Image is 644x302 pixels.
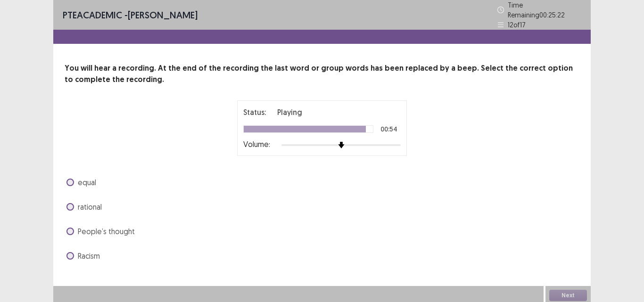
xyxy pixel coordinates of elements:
[63,9,122,21] span: PTE academic
[243,106,266,118] p: Status:
[65,63,579,85] p: You will hear a recording. At the end of the recording the last word or group words has been repl...
[78,201,102,212] span: rational
[78,177,96,188] span: equal
[277,106,302,118] p: Playing
[380,126,397,132] p: 00:54
[243,139,270,150] p: Volume:
[508,20,526,30] p: 12 of 17
[78,250,100,261] span: Racism
[63,8,198,22] p: - [PERSON_NAME]
[78,226,135,237] span: People’s thought
[338,142,345,148] img: arrow-thumb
